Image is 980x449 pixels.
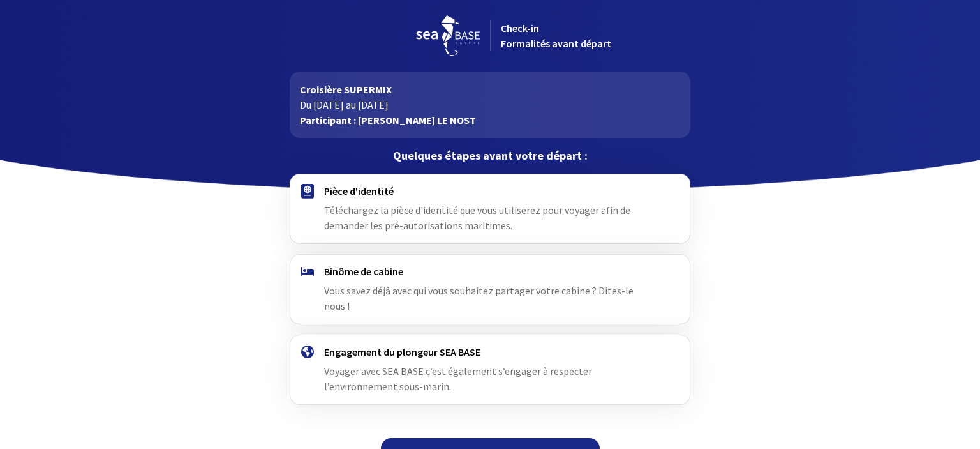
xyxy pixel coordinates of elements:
[301,184,314,199] img: passport.svg
[301,267,314,276] img: binome.svg
[290,148,690,164] p: Quelques étapes avant votre départ :
[501,22,611,50] span: Check-in Formalités avant départ
[300,112,679,128] p: Participant : [PERSON_NAME] LE NOST
[324,284,634,312] span: Vous savez déjà avec qui vous souhaitez partager votre cabine ? Dites-le nous !
[324,185,655,197] h4: Pièce d'identité
[300,82,679,97] p: Croisière SUPERMIX
[416,15,480,56] img: logo_seabase.svg
[324,204,630,232] span: Téléchargez la pièce d'identité que vous utiliserez pour voyager afin de demander les pré-autoris...
[300,97,679,112] p: Du [DATE] au [DATE]
[301,346,314,358] img: engagement.svg
[324,365,592,393] span: Voyager avec SEA BASE c’est également s’engager à respecter l’environnement sous-marin.
[324,265,655,278] h4: Binôme de cabine
[324,346,655,358] h4: Engagement du plongeur SEA BASE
